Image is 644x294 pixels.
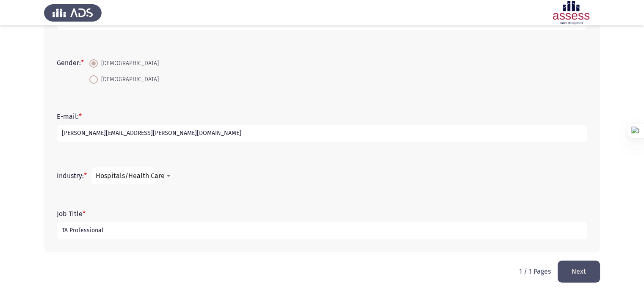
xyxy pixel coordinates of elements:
[57,210,86,218] label: Job Title
[542,1,600,25] img: Assessment logo of ASSESS English Language Assessment (3 Module) (Ad - IB)
[558,261,600,282] button: load next page
[44,1,102,25] img: Assess Talent Management logo
[96,172,165,180] span: Hospitals/Health Care
[57,222,587,239] input: add answer text
[57,172,87,180] label: Industry:
[519,267,551,275] p: 1 / 1 Pages
[98,74,159,85] span: [DEMOGRAPHIC_DATA]
[98,58,159,69] span: [DEMOGRAPHIC_DATA]
[57,113,82,121] label: E-mail:
[57,59,84,67] label: Gender:
[57,125,587,142] input: add answer text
